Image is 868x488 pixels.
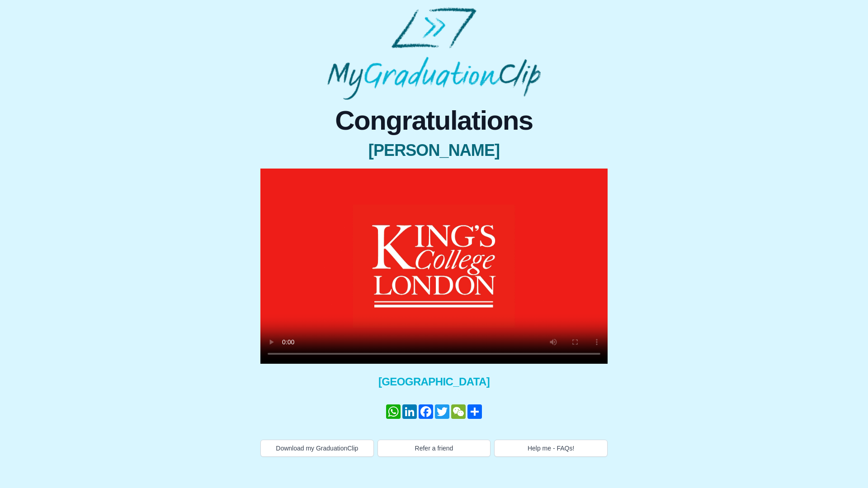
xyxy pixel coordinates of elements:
[260,440,374,457] button: Download my GraduationClip
[327,7,541,100] img: MyGraduationClip
[494,440,608,457] button: Help me - FAQs!
[450,404,467,419] a: WeChat
[434,404,450,419] a: Twitter
[260,107,608,134] span: Congratulations
[377,440,491,457] button: Refer a friend
[401,404,418,419] a: LinkedIn
[260,375,608,389] span: [GEOGRAPHIC_DATA]
[418,404,434,419] a: Facebook
[260,141,608,160] span: [PERSON_NAME]
[467,404,483,419] a: Share
[385,404,401,419] a: WhatsApp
